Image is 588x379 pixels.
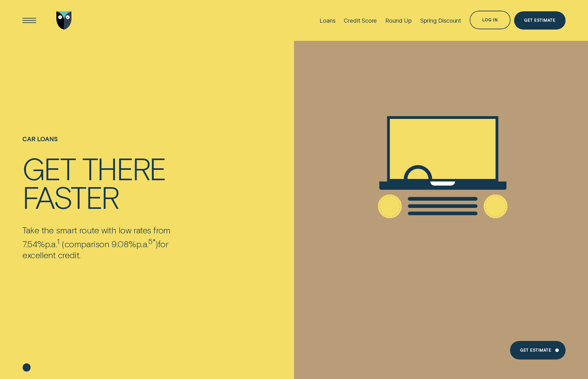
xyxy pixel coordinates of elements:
[470,11,511,29] button: Log in
[155,238,158,249] span: )
[20,11,38,30] button: Open Menu
[420,17,461,24] div: Spring Discount
[62,238,64,249] span: (
[22,154,199,211] h4: Get there faster
[56,11,72,30] img: Wisr
[22,225,199,260] p: Take the smart route with low rates from 7.54% comparison 9.08% for excellent credit.
[344,17,377,24] div: Credit Score
[45,238,57,249] span: Per Annum
[45,238,57,249] span: p.a.
[22,183,119,211] div: faster
[22,136,199,154] h1: Car loans
[22,154,75,182] div: Get
[514,11,566,30] a: Get Estimate
[82,154,166,182] div: there
[385,17,412,24] div: Round Up
[136,238,149,249] span: Per Annum
[136,238,149,249] span: p.a.
[57,237,59,246] sup: 1
[510,341,566,359] a: Get Estimate
[319,17,335,24] div: Loans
